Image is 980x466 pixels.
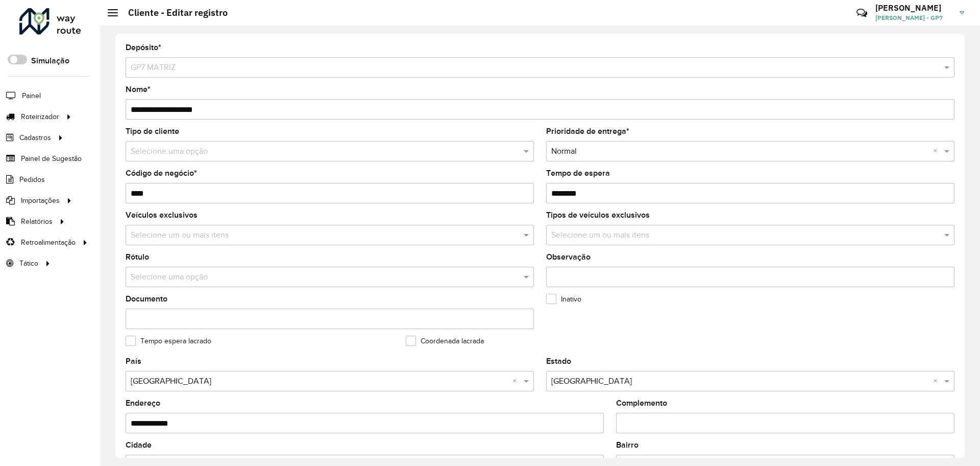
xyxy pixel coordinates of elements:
[933,145,942,157] span: Clear all
[126,293,167,305] label: Documento
[616,397,667,409] label: Complemento
[546,167,610,179] label: Tempo de espera
[31,55,69,67] label: Simulação
[118,7,228,18] h2: Cliente - Editar registro
[546,251,591,263] label: Observação
[21,216,53,227] span: Relatórios
[19,132,51,143] span: Cadastros
[22,90,41,101] span: Painel
[21,153,82,164] span: Painel de Sugestão
[616,439,639,451] label: Bairro
[19,174,45,185] span: Pedidos
[546,125,629,137] label: Prioridade de entrega
[851,2,873,24] a: Contato Rápido
[875,3,952,13] h3: [PERSON_NAME]
[126,167,197,179] label: Código de negócio
[126,251,149,263] label: Rótulo
[875,13,952,22] span: [PERSON_NAME] - GP7
[512,375,521,387] span: Clear all
[546,355,571,367] label: Estado
[126,397,160,409] label: Endereço
[21,237,76,248] span: Retroalimentação
[933,375,942,387] span: Clear all
[126,355,141,367] label: País
[546,209,650,221] label: Tipos de veículos exclusivos
[19,258,38,269] span: Tático
[126,439,152,451] label: Cidade
[126,209,198,221] label: Veículos exclusivos
[406,336,484,346] label: Coordenada lacrada
[21,111,59,122] span: Roteirizador
[126,41,161,54] label: Depósito
[126,83,151,96] label: Nome
[126,125,179,137] label: Tipo de cliente
[21,195,60,206] span: Importações
[546,294,581,305] label: Inativo
[126,336,211,346] label: Tempo espera lacrado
